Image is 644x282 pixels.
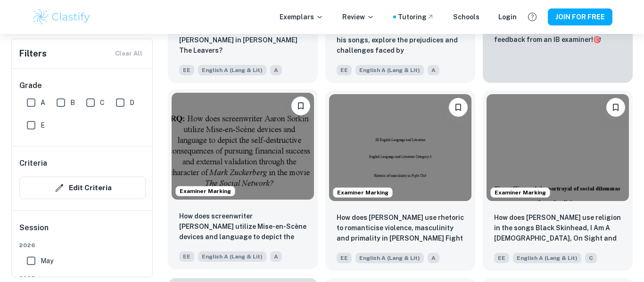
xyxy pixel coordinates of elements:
p: How does Tyler Durden use rhetoric to romanticise violence, masculinity and primality in David Fi... [337,212,464,244]
span: A [428,65,439,75]
span: 2026 [19,241,146,250]
button: Please log in to bookmark exemplars [291,97,310,115]
span: English A (Lang & Lit) [513,253,581,263]
img: English A (Lang & Lit) EE example thumbnail: How does Kanye West use religion in the [487,94,629,201]
span: A [270,251,282,262]
p: Exemplars [280,12,323,22]
p: How does screenwriter Aaron Sorkin utilize Mise-en-Scène devices and language to depict the self-... [179,211,306,243]
span: B [70,97,75,108]
span: Examiner Marking [491,188,550,197]
p: How does Kanye West use religion in the songs Black Skinhead, I Am A God, On Sight and I’m in it ... [494,212,621,244]
span: EE [337,253,352,263]
a: Schools [453,12,479,22]
p: How does Kendrick Lamar, through his songs, explore the prejudices and challenges faced by Black ... [337,24,464,56]
button: Help and Feedback [524,9,540,25]
a: Examiner MarkingPlease log in to bookmark exemplarsHow does Kanye West use religion in the songs ... [483,90,633,270]
span: EE [179,251,194,262]
span: A [428,253,439,263]
span: English A (Lang & Lit) [355,253,424,263]
span: May [41,256,53,266]
p: Review [342,12,374,22]
span: C [100,97,105,108]
span: EE [337,65,352,75]
h6: Filters [19,47,47,60]
span: C [585,253,597,263]
h6: Grade [19,80,146,91]
button: JOIN FOR FREE [548,8,612,25]
p: Want full marks on your EE ? Get expert feedback from an IB examiner! [494,24,621,45]
a: Examiner MarkingPlease log in to bookmark exemplarsHow does Tyler Durden use rhetoric to romantic... [325,90,475,270]
a: Login [498,12,517,22]
a: Examiner MarkingPlease log in to bookmark exemplarsHow does screenwriter Aaron Sorkin utilize Mis... [168,90,318,270]
span: English A (Lang & Lit) [198,65,266,75]
h6: Criteria [19,158,47,169]
span: EE [179,65,194,75]
span: A [270,65,282,75]
button: Please log in to bookmark exemplars [606,98,625,117]
span: Examiner Marking [176,187,235,195]
span: 🎯 [593,36,601,43]
p: How is identity explored through Deming Guo in Lisa Ko’s The Leavers? [179,24,306,56]
button: Edit Criteria [19,177,146,199]
span: D [130,97,134,108]
span: Examiner Marking [333,188,392,197]
img: English A (Lang & Lit) EE example thumbnail: How does screenwriter Aaron Sorkin utili [172,93,314,199]
span: EE [494,253,509,263]
span: A [41,97,45,108]
span: English A (Lang & Lit) [355,65,424,75]
h6: Session [19,222,146,241]
img: Clastify logo [32,8,91,26]
span: E [41,120,45,130]
span: English A (Lang & Lit) [198,251,266,262]
a: Tutoring [398,12,434,22]
img: English A (Lang & Lit) EE example thumbnail: How does Tyler Durden use rhetoric to ro [329,94,471,201]
button: Please log in to bookmark exemplars [449,98,468,117]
